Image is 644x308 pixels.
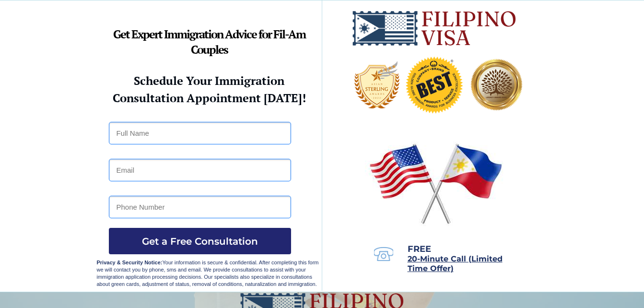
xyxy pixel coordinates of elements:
[109,196,291,218] input: Phone Number
[134,73,284,88] strong: Schedule Your Immigration
[113,90,306,106] strong: Consultation Appointment [DATE]!
[408,244,431,254] span: FREE
[109,228,291,254] button: Get a Free Consultation
[97,260,163,265] strong: Privacy & Security Notice:
[109,122,291,144] input: Full Name
[109,159,291,181] input: Email
[113,26,305,57] strong: Get Expert Immigration Advice for Fil-Am Couples
[408,255,503,272] a: 20-Minute Call (Limited Time Offer)
[109,236,291,247] span: Get a Free Consultation
[408,254,503,273] span: 20-Minute Call (Limited Time Offer)
[97,260,319,287] span: Your information is secure & confidential. After completing this form we will contact you by phon...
